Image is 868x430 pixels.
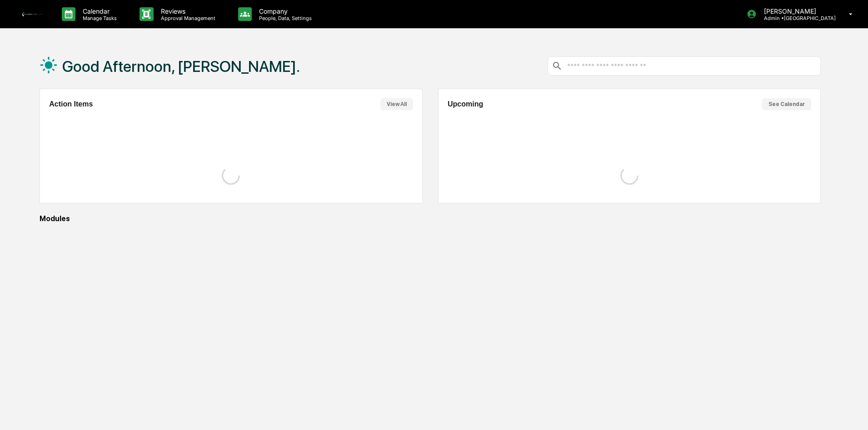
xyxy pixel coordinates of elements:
[49,100,93,108] h2: Action Items
[154,7,220,15] p: Reviews
[757,15,836,21] p: Admin • [GEOGRAPHIC_DATA]
[75,7,121,15] p: Calendar
[380,98,413,110] button: View All
[252,15,316,21] p: People, Data, Settings
[62,57,300,76] h1: Good Afternoon, [PERSON_NAME].
[75,15,121,21] p: Manage Tasks
[22,12,44,17] img: logo
[762,98,811,110] button: See Calendar
[40,214,821,223] div: Modules
[154,15,220,21] p: Approval Management
[757,7,836,15] p: [PERSON_NAME]
[252,7,316,15] p: Company
[448,100,483,108] h2: Upcoming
